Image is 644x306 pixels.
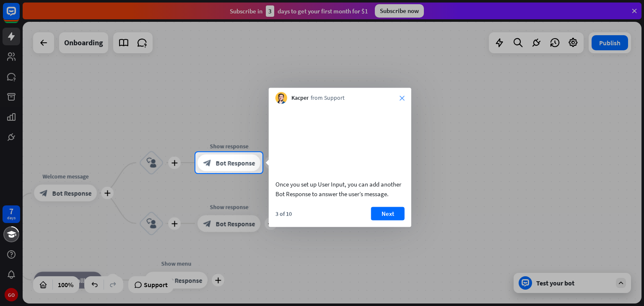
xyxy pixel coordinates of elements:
div: 3 of 10 [275,210,292,217]
span: from Support [311,94,345,102]
i: block_bot_response [203,158,211,167]
div: Once you set up User Input, you can add another Bot Response to answer the user’s message. [275,179,405,198]
i: close [400,96,405,101]
span: Kacper [291,94,309,102]
button: Open LiveChat chat widget [7,3,32,29]
span: Bot Response [216,158,255,167]
button: Next [371,207,405,220]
